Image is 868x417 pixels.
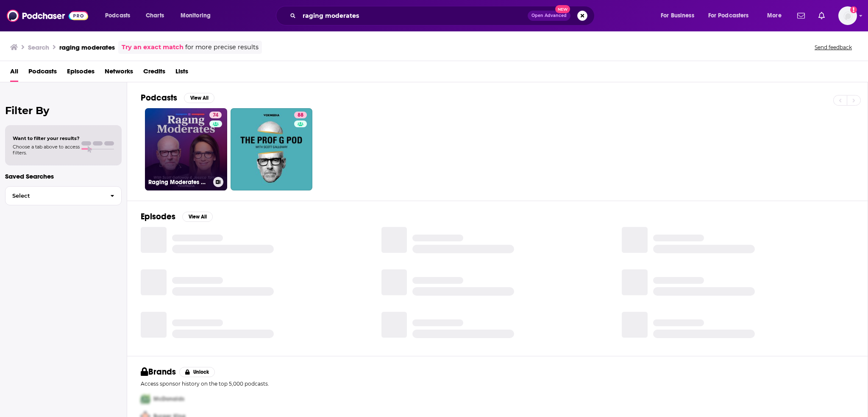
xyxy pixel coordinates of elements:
a: EpisodesView All [141,211,213,222]
img: Podchaser - Follow, Share and Rate Podcasts [7,8,88,24]
a: Networks [105,64,133,82]
a: PodcastsView All [141,92,214,103]
h2: Filter By [5,104,122,117]
a: Credits [143,64,165,82]
button: open menu [99,9,141,22]
a: Show notifications dropdown [815,8,828,23]
h3: Raging Moderates with [PERSON_NAME] and [PERSON_NAME] [148,179,210,186]
h2: Podcasts [141,92,177,103]
span: McDonalds [153,395,184,403]
button: Open AdvancedNew [528,11,570,21]
button: open menu [761,9,792,22]
span: For Podcasters [708,10,749,22]
a: Show notifications dropdown [794,8,808,23]
div: Search podcasts, credits, & more... [284,6,603,25]
span: More [767,10,782,22]
button: Unlock [179,367,215,377]
span: 88 [298,111,303,120]
span: 74 [213,111,218,120]
span: Select [6,193,103,199]
a: 74Raging Moderates with [PERSON_NAME] and [PERSON_NAME] [145,108,227,190]
a: 74 [209,112,222,118]
p: Access sponsor history on the top 5,000 podcasts. [141,381,854,387]
button: Send feedback [812,44,854,51]
span: Charts [146,10,164,22]
h2: Episodes [141,211,175,222]
button: open menu [703,9,761,22]
svg: Add a profile image [850,6,857,13]
button: Select [5,186,122,205]
span: Monitoring [181,10,211,22]
span: for more precise results [185,42,259,52]
img: User Profile [838,6,857,25]
button: View All [184,93,214,103]
a: Lists [175,64,188,82]
span: For Business [661,10,694,22]
a: Try an exact match [122,42,184,52]
p: Saved Searches [5,172,122,180]
span: Logged in as tessvanden [838,6,857,25]
a: Episodes [67,64,95,82]
span: New [555,5,570,13]
span: Open Advanced [531,14,567,18]
a: 88 [294,112,307,118]
h2: Brands [141,367,176,377]
a: All [10,64,18,82]
h3: raging moderates [59,43,115,51]
button: Show profile menu [838,6,857,25]
button: View All [182,212,213,222]
a: Charts [140,9,169,22]
span: Choose a tab above to access filters. [13,144,80,156]
span: Want to filter your results? [13,135,80,141]
a: Podcasts [28,64,57,82]
input: Search podcasts, credits, & more... [299,9,528,22]
button: open menu [655,9,705,22]
span: Podcasts [105,10,130,22]
h3: Search [28,43,49,51]
a: 88 [231,108,313,190]
button: open menu [175,9,222,22]
img: First Pro Logo [137,390,153,408]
